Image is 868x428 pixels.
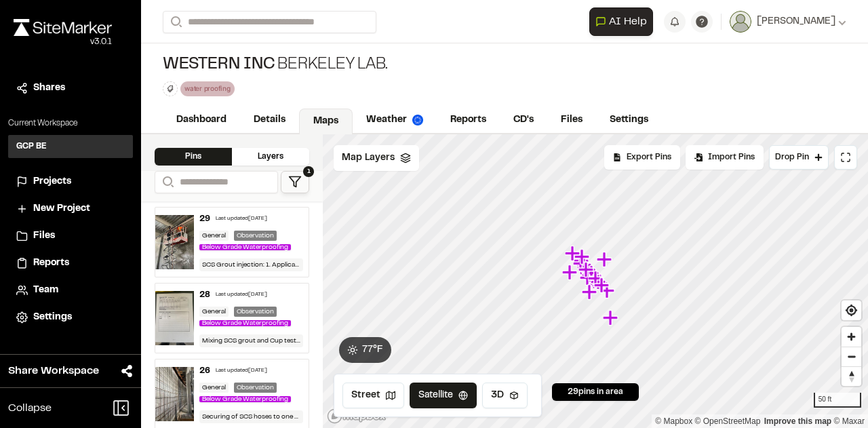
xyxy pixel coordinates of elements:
[814,393,861,408] div: 50 ft
[594,277,612,294] div: Map marker
[16,283,125,298] a: Team
[14,36,112,48] div: Oh geez...please don't...
[299,109,353,134] a: Maps
[842,347,861,366] button: Zoom out
[410,383,477,408] button: Satellite
[589,7,653,36] button: Open AI Assistant
[199,410,304,423] div: Securing of SCS hoses to one mat rebar cage: 1. GCP met with applicator onsite to discuss best po...
[686,145,764,170] div: Import Pins into your project
[342,151,395,166] span: Map Layers
[565,245,583,262] div: Map marker
[281,171,309,193] button: 1
[199,213,210,225] div: 29
[234,231,277,241] div: Observation
[303,166,314,177] span: 1
[234,307,277,317] div: Observation
[412,115,423,125] img: precipai.png
[33,81,65,96] span: Shares
[842,300,861,320] button: Find my location
[562,264,580,281] div: Map marker
[842,327,861,347] button: Zoom in
[547,107,596,133] a: Files
[353,107,437,133] a: Weather
[33,229,55,244] span: Files
[597,251,614,269] div: Map marker
[16,174,125,189] a: Projects
[769,145,829,170] button: Drop Pin
[604,145,680,170] div: No pins available to export
[155,215,194,269] img: file
[199,244,291,250] span: Below Grade Waterproofing
[16,229,125,244] a: Files
[833,416,865,426] a: Maxar
[16,201,125,216] a: New Project
[163,81,178,96] button: Edit Tags
[8,363,99,379] span: Share Workspace
[437,107,500,133] a: Reports
[603,309,620,327] div: Map marker
[199,307,229,317] div: General
[163,54,275,76] span: Western Inc
[582,284,599,301] div: Map marker
[199,231,229,241] div: General
[568,386,623,398] span: 29 pins in area
[627,151,671,163] span: Export Pins
[155,367,194,421] img: file
[216,291,267,299] div: Last updated [DATE]
[730,11,751,33] img: User
[16,140,47,153] h3: GCP BE
[609,14,647,30] span: AI Help
[155,291,194,345] img: file
[482,383,528,408] button: 3D
[596,107,662,133] a: Settings
[33,174,71,189] span: Projects
[695,416,761,426] a: OpenStreetMap
[339,337,391,363] button: 77°F
[16,310,125,325] a: Settings
[199,320,291,326] span: Below Grade Waterproofing
[199,258,304,271] div: SCS Grout injection: 1. Applicator setup the injection equipment and injection ports in front of ...
[33,256,69,271] span: Reports
[163,107,240,133] a: Dashboard
[232,148,309,166] div: Layers
[199,289,210,301] div: 28
[33,310,72,325] span: Settings
[199,396,291,402] span: Below Grade Waterproofing
[757,14,835,29] span: [PERSON_NAME]
[199,334,304,347] div: Mixing SCS grout and Cup test: 1. Applicator took the temperature of both grouts A and B showing ...
[8,400,52,416] span: Collapse
[16,81,125,96] a: Shares
[578,261,596,279] div: Map marker
[199,365,210,377] div: 26
[730,11,846,33] button: [PERSON_NAME]
[199,383,229,393] div: General
[362,343,383,357] span: 77 ° F
[240,107,299,133] a: Details
[589,7,658,36] div: Open AI Assistant
[580,269,597,287] div: Map marker
[216,215,267,223] div: Last updated [DATE]
[180,81,235,96] div: water proofing
[155,148,232,166] div: Pins
[14,19,112,36] img: rebrand.png
[775,151,809,163] span: Drop Pin
[708,151,755,163] span: Import Pins
[574,248,592,266] div: Map marker
[342,383,404,408] button: Street
[33,283,58,298] span: Team
[327,408,387,424] a: Mapbox logo
[655,416,692,426] a: Mapbox
[8,117,133,130] p: Current Workspace
[163,54,388,76] div: Berkeley Lab.
[234,383,277,393] div: Observation
[163,11,187,33] button: Search
[764,416,831,426] a: Map feedback
[599,282,617,300] div: Map marker
[588,270,606,288] div: Map marker
[33,201,90,216] span: New Project
[842,366,861,386] button: Reset bearing to north
[155,171,179,193] button: Search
